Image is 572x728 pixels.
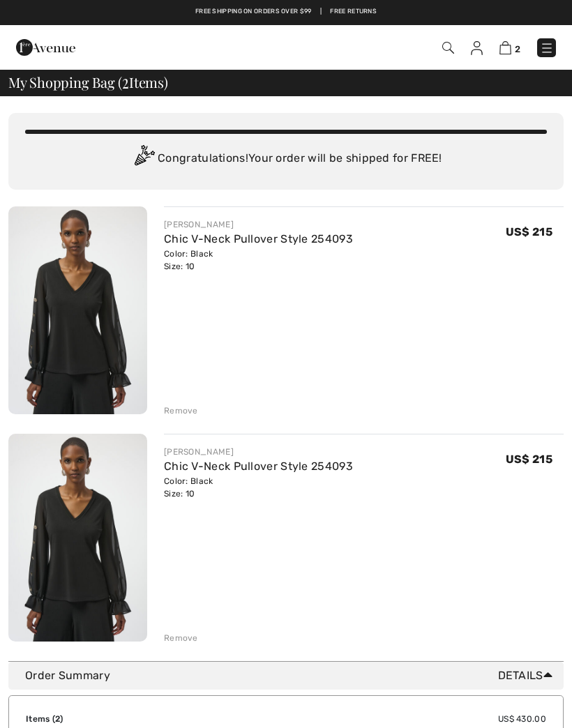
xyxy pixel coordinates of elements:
div: Color: Black Size: 10 [164,248,353,273]
div: Color: Black Size: 10 [164,475,353,500]
a: Free shipping on orders over $99 [195,7,312,17]
a: Chic V-Neck Pullover Style 254093 [164,460,353,473]
span: Details [498,667,558,684]
a: Chic V-Neck Pullover Style 254093 [164,232,353,245]
img: 1ère Avenue [16,33,75,61]
span: 2 [515,44,520,54]
div: Remove [164,404,198,417]
a: Free Returns [330,7,377,17]
div: Order Summary [25,667,558,684]
div: [PERSON_NAME] [164,446,353,458]
a: 1ère Avenue [16,40,75,53]
img: Chic V-Neck Pullover Style 254093 [8,434,147,642]
td: Items ( ) [26,713,211,725]
span: 2 [122,72,129,90]
span: | [320,7,322,17]
span: US$ 215 [506,225,552,238]
span: 2 [55,714,60,724]
img: Congratulation2.svg [130,145,158,173]
div: [PERSON_NAME] [164,218,353,231]
a: 2 [499,39,520,56]
img: My Info [471,41,483,55]
img: Chic V-Neck Pullover Style 254093 [8,206,147,414]
img: Shopping Bag [499,41,511,54]
span: My Shopping Bag ( Items) [8,75,168,89]
img: Search [442,42,454,54]
span: US$ 215 [506,453,552,466]
div: Congratulations! Your order will be shipped for FREE! [25,145,547,173]
div: Remove [164,632,198,644]
img: Menu [540,41,554,55]
td: US$ 430.00 [211,713,546,725]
